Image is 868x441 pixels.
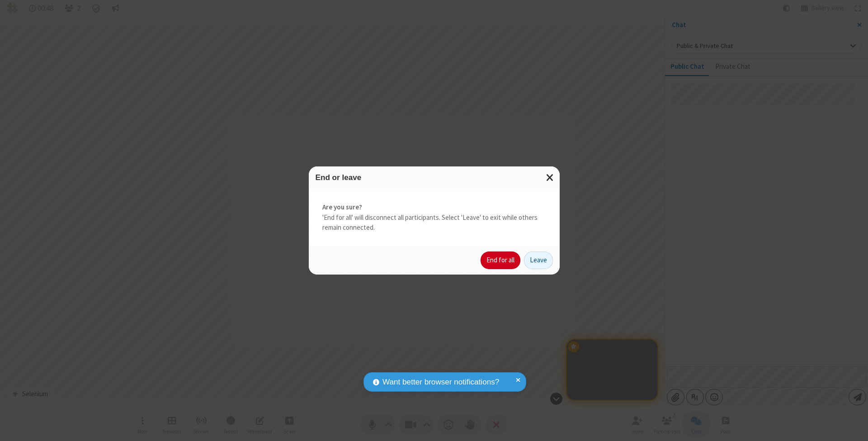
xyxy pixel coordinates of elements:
button: Close modal [541,166,560,189]
div: 'End for all' will disconnect all participants. Select 'Leave' to exit while others remain connec... [309,189,560,247]
button: Leave [524,251,553,270]
button: End for all [481,251,520,270]
h3: End or leave [316,173,553,182]
strong: Are you sure? [322,202,546,213]
span: Want better browser notifications? [382,376,499,388]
